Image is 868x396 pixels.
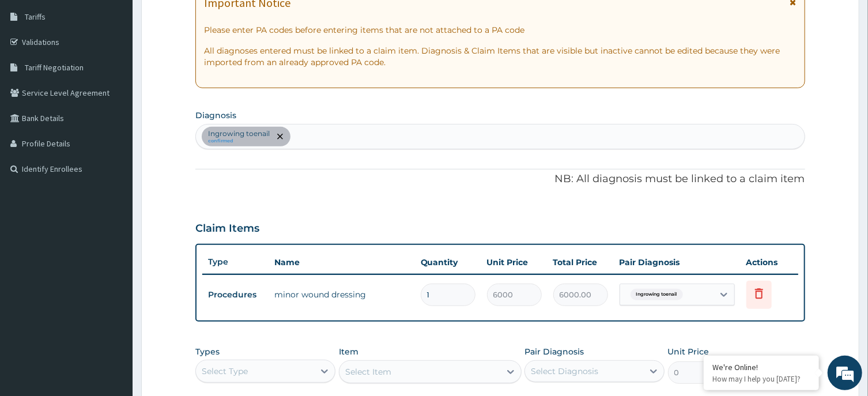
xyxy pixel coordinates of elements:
span: We're online! [67,122,159,239]
th: Unit Price [481,251,548,274]
div: Select Type [202,365,248,377]
div: Minimize live chat window [189,6,217,33]
div: Select Diagnosis [531,365,598,377]
p: NB: All diagnosis must be linked to a claim item [195,172,805,187]
small: confirmed [208,138,270,144]
span: Ingrowing toenail [631,289,683,300]
label: Types [195,347,220,357]
th: Total Price [548,251,614,274]
span: remove selection option [275,131,285,142]
span: Tariffs [25,12,46,22]
th: Name [269,251,414,274]
p: Please enter PA codes before entering items that are not attached to a PA code [204,24,796,36]
textarea: Type your message and hit 'Enter' [6,269,220,310]
img: d_794563401_company_1708531726252_794563401 [21,58,47,86]
td: minor wound dressing [269,283,414,306]
p: How may I help you today? [712,374,810,384]
th: Quantity [415,251,481,274]
th: Type [202,251,269,273]
label: Item [339,346,358,357]
th: Actions [741,251,798,274]
label: Pair Diagnosis [524,346,584,357]
div: Chat with us now [60,65,194,80]
p: All diagnoses entered must be linked to a claim item. Diagnosis & Claim Items that are visible bu... [204,45,796,68]
th: Pair Diagnosis [614,251,741,274]
h3: Claim Items [195,222,259,235]
td: Procedures [202,284,269,306]
div: We're Online! [712,362,810,372]
p: Ingrowing toenail [208,129,270,138]
span: Tariff Negotiation [25,62,84,73]
label: Diagnosis [195,110,236,121]
label: Unit Price [668,346,710,357]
